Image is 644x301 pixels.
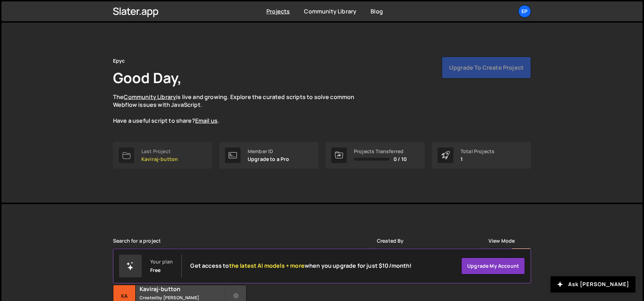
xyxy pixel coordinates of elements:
a: Upgrade my account [461,257,525,274]
input: Type your project... [113,248,370,268]
label: View Mode [488,238,515,244]
h2: Get access to when you upgrade for just $10/month! [190,262,412,269]
label: Created By [377,238,404,244]
div: Your plan [150,259,173,265]
p: Kaviraj-button [141,156,178,162]
a: Community Library [304,7,356,15]
a: Community Library [124,93,176,101]
a: Projects [266,7,290,15]
h1: Good Day, [113,68,182,87]
p: Upgrade to a Pro [248,156,289,162]
p: 1 [461,156,495,162]
a: Blog [371,7,383,15]
div: Member ID [248,149,289,154]
h2: Kaviraj-button [140,285,225,293]
span: 0 / 10 [394,156,407,162]
div: Total Projects [461,149,495,154]
div: Free [150,267,161,273]
button: Ask [PERSON_NAME] [550,276,635,293]
div: Last Project [141,149,178,154]
div: Epyc [113,57,125,65]
span: the latest AI models + more [229,262,305,270]
a: Ep [518,5,531,18]
p: The is live and growing. Explore the curated scripts to solve common Webflow issues with JavaScri... [113,93,368,125]
div: Projects Transferred [354,149,407,154]
a: Last Project Kaviraj-button [113,142,212,169]
a: Email us [195,117,218,125]
label: Search for a project [113,238,161,244]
